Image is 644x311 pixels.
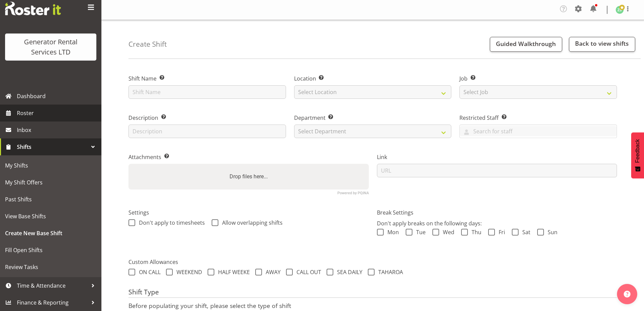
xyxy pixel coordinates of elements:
a: Past Shifts [2,191,100,208]
h4: Shift Type [128,288,617,298]
span: Allow overlapping shifts [218,219,283,226]
label: Job [459,74,617,83]
a: My Shifts [2,157,100,174]
p: Don't apply breaks on the following days: [377,219,617,227]
span: Create New Base Shift [5,228,96,238]
span: Time & Attendance [17,281,88,291]
span: Guided Walkthrough [496,40,556,48]
span: Fill Open Shifts [5,245,96,255]
span: Past Shifts [5,194,96,204]
input: Search for staff [460,126,617,136]
label: Description [128,114,286,122]
p: Before populating your shift, please select the type of shift [128,302,617,309]
a: Create New Base Shift [2,225,100,242]
div: Generator Rental Services LTD [12,37,90,57]
span: Dashboard [17,91,98,101]
h4: Create Shift [128,40,167,48]
span: My Shifts [5,160,96,171]
img: zach-satiu198.jpg [616,6,624,14]
a: Review Tasks [2,259,100,275]
span: HALF WEEKE [214,269,250,275]
label: Restricted Staff [459,114,617,122]
input: Description [128,125,286,138]
label: Custom Allowances [128,258,617,266]
a: Powered by PQINA [337,192,369,195]
span: Review Tasks [5,262,96,272]
span: Thu [468,229,481,236]
label: Location [294,74,452,83]
span: View Base Shifts [5,211,96,221]
a: Back to view shifts [569,37,635,52]
a: View Base Shifts [2,208,100,225]
input: Shift Name [128,85,286,99]
span: Fri [495,229,505,236]
span: SEA DAILY [333,269,362,275]
span: Mon [384,229,399,236]
label: Drop files here... [227,170,270,183]
span: CALL OUT [293,269,321,275]
label: Department [294,114,452,122]
span: Roster [17,108,98,118]
input: URL [377,164,617,177]
label: Settings [128,208,369,217]
span: Inbox [17,125,98,135]
span: Wed [439,229,454,236]
label: Break Settings [377,208,617,217]
span: WEEKEND [173,269,202,275]
img: help-xxl-2.png [624,291,630,297]
span: Sat [519,229,530,236]
label: Link [377,153,617,161]
span: AWAY [262,269,281,275]
button: Guided Walkthrough [490,37,562,52]
button: Feedback - Show survey [631,132,644,178]
span: Shifts [17,142,88,152]
span: TAHAROA [375,269,403,275]
span: Tue [412,229,426,236]
label: Attachments [128,153,369,161]
span: Feedback [635,139,641,163]
span: Sun [544,229,557,236]
img: Rosterit website logo [5,2,61,15]
span: Finance & Reporting [17,297,88,308]
a: My Shift Offers [2,174,100,191]
span: ON CALL [135,269,161,275]
label: Shift Name [128,74,286,83]
a: Fill Open Shifts [2,242,100,259]
span: My Shift Offers [5,177,96,187]
span: Don't apply to timesheets [135,219,205,226]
